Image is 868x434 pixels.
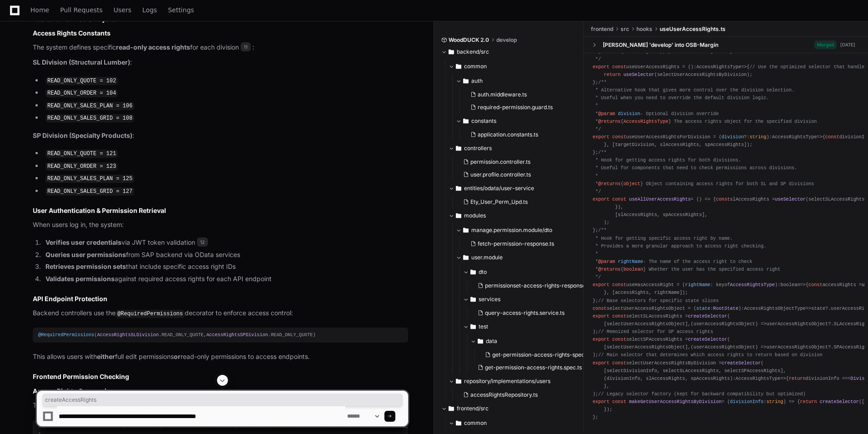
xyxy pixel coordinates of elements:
code: @RequiredPermissions [116,310,185,318]
span: const [612,337,626,342]
p: : [33,131,408,141]
span: const [612,282,626,288]
span: frontend [591,25,613,33]
span: export [593,360,610,366]
strong: either [97,353,115,360]
span: Settings [168,7,194,13]
span: READ_ONLY_QUOTE [271,332,313,338]
span: permission.controller.ts [470,158,530,166]
span: entities/odata/user-service [464,185,534,192]
button: test [463,319,599,334]
span: backend/src [457,48,489,56]
span: export [593,197,610,202]
button: permission.controller.ts [459,156,579,168]
span: controllers [464,145,492,152]
code: READ_ONLY_ORDER = 104 [45,89,118,97]
span: modules [464,212,486,219]
span: userAccessRightsObject [693,321,755,327]
span: Users [114,7,131,13]
strong: SL Division (Structural Lumber) [33,58,130,66]
span: @returns [598,49,621,54]
button: data [470,334,606,348]
code: READ_ONLY_SALES_PLAN = 125 [45,175,134,183]
span: 11 [241,42,251,51]
span: application.constants.ts [478,131,538,138]
button: constants [456,114,584,128]
span: ( ) => [691,344,766,350]
span: ( ) => [691,321,766,327]
span: const [593,306,607,311]
span: const [612,197,626,202]
strong: Validates permissions [45,275,115,283]
button: query-access-rights.service.ts [474,307,593,319]
span: AccessRightsSLDivision [97,332,159,338]
code: READ_ONLY_QUOTE = 102 [45,77,118,85]
code: READ_ONLY_SALES_GRID = 108 [45,114,134,122]
span: develop [496,36,517,44]
span: user.module [471,254,503,261]
span: => [744,306,811,311]
span: rightName [618,259,643,264]
span: services [479,296,500,303]
span: Merged [814,40,837,49]
p: When users log in, the system: [33,220,408,230]
span: AccessRightsType [696,64,742,70]
span: data [486,338,497,345]
svg: Directory [456,183,461,194]
button: get-permission-access-rights-spec.data.json [481,348,608,361]
span: RootState [713,306,738,311]
span: constants [471,117,496,125]
code: READ_ONLY_SALES_GRID = 127 [45,187,134,196]
span: @param [598,259,615,264]
span: Home [30,7,49,13]
span: useSelector [623,72,654,77]
button: backend/src [441,45,577,59]
span: createSelector [688,337,727,342]
svg: Directory [470,267,476,278]
li: that include specific access right IDs [43,262,408,272]
strong: read-only access rights [116,43,190,51]
button: permissionset-access-rights-response.dto.ts [474,279,601,292]
button: dto [463,265,599,279]
span: export [593,313,610,319]
svg: Directory [463,76,469,86]
span: get-permission-access-rights-spec.data.json [492,351,609,358]
span: manage.permission.module/dto [471,227,552,234]
span: // Base selectors for specific state slices [598,298,719,303]
p: This allows users with full edit permissions read-only permissions to access endpoints. [33,352,408,362]
strong: Queries user permissions [45,251,126,258]
span: dto [479,268,487,276]
button: user.module [456,250,591,265]
span: get-permission-access-rights.spec.ts [485,364,582,371]
span: test [479,323,488,330]
div: [DATE] [840,41,855,48]
span: const [612,360,626,366]
div: [PERSON_NAME] 'develop' into OSB-Margin [603,41,718,49]
svg: Directory [456,210,461,221]
code: READ_ONLY_ORDER = 123 [45,162,118,171]
span: const [612,134,626,140]
span: state [696,306,711,311]
svg: Directory [470,321,476,332]
span: boolean [780,282,800,288]
button: get-permission-access-rights.spec.ts [474,361,601,374]
span: /** * Alternative hook that gives more control over the division selection. * Useful when you nee... [593,80,817,132]
button: services [463,292,599,307]
h3: User Authentication & Permission Retrieval [33,206,408,215]
span: export [593,134,610,140]
span: @returns [598,267,621,272]
svg: Directory [463,252,469,263]
span: createSelector [722,360,761,366]
span: createSelector [688,313,727,319]
span: @returns [598,119,621,124]
span: @param [598,111,615,116]
span: AccessRightsObjectType [744,306,806,311]
span: const [825,134,839,140]
span: export [593,64,610,70]
button: auth.middleware.ts [467,88,579,101]
span: division [618,111,640,116]
span: auth [471,77,483,85]
span: => [696,64,747,70]
div: { useSelector } ; { } ; { createSelector } ; { , } ; { } ; { } ; { useMemo } ; useUserAccessRight... [593,16,859,422]
h3: Access Rights Constants [33,29,408,38]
